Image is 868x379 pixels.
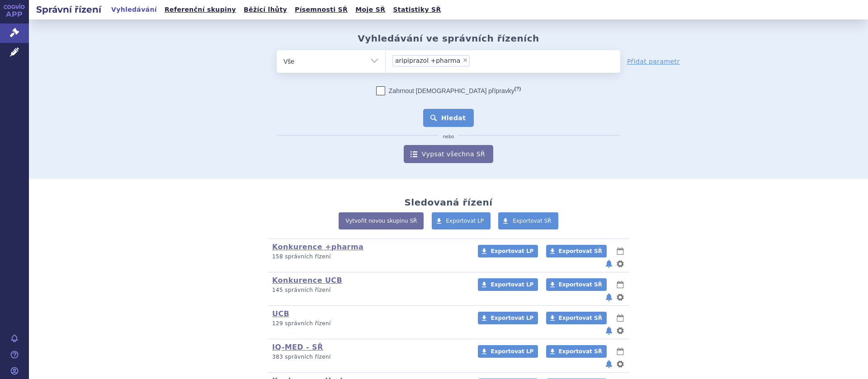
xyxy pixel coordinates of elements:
[616,325,625,336] button: nastavení
[491,315,533,321] span: Exportovat LP
[353,4,388,16] a: Moje SŘ
[478,278,538,291] a: Exportovat LP
[272,286,466,294] p: 145 správních řízení
[559,248,602,254] span: Exportovat SŘ
[616,292,625,303] button: nastavení
[404,145,493,163] a: Vypsat všechna SŘ
[472,55,567,66] input: aripiprazol +pharma
[546,245,607,257] a: Exportovat SŘ
[559,315,602,321] span: Exportovat SŘ
[514,86,521,92] abbr: (?)
[272,343,323,351] a: IQ-MED - SŘ
[376,86,521,95] label: Zahrnout [DEMOGRAPHIC_DATA] přípravky
[439,134,459,140] i: nebo
[272,320,466,328] p: 129 správních řízení
[491,248,533,254] span: Exportovat LP
[604,258,613,269] button: notifikace
[478,312,538,324] a: Exportovat LP
[241,4,290,16] a: Běžící lhůty
[108,4,160,16] a: Vyhledávání
[616,258,625,269] button: nastavení
[432,212,491,229] a: Exportovat LP
[616,346,625,357] button: lhůty
[423,109,474,127] button: Hledat
[491,348,533,355] span: Exportovat LP
[616,246,625,257] button: lhůty
[478,245,538,257] a: Exportovat LP
[616,279,625,290] button: lhůty
[292,4,350,16] a: Písemnosti SŘ
[546,312,607,324] a: Exportovat SŘ
[272,276,342,285] a: Konkurence UCB
[604,325,613,336] button: notifikace
[546,345,607,358] a: Exportovat SŘ
[272,243,363,251] a: Konkurence +pharma
[627,57,680,66] a: Přidat parametr
[272,253,466,261] p: 158 správních řízení
[272,353,466,361] p: 383 správních řízení
[404,197,492,208] h2: Sledovaná řízení
[272,309,289,318] a: UCB
[616,359,625,370] button: nastavení
[559,348,602,355] span: Exportovat SŘ
[478,345,538,358] a: Exportovat LP
[339,212,424,229] a: Vytvořit novou skupinu SŘ
[491,281,533,288] span: Exportovat LP
[29,3,108,16] h2: Správní řízení
[446,218,484,224] span: Exportovat LP
[616,313,625,323] button: lhůty
[546,278,607,291] a: Exportovat SŘ
[604,359,613,370] button: notifikace
[604,292,613,303] button: notifikace
[462,57,468,63] span: ×
[358,33,539,44] h2: Vyhledávání ve správních řízeních
[390,4,443,16] a: Statistiky SŘ
[559,281,602,288] span: Exportovat SŘ
[513,218,552,224] span: Exportovat SŘ
[498,212,558,229] a: Exportovat SŘ
[162,4,239,16] a: Referenční skupiny
[395,57,460,64] span: aripiprazol +pharma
